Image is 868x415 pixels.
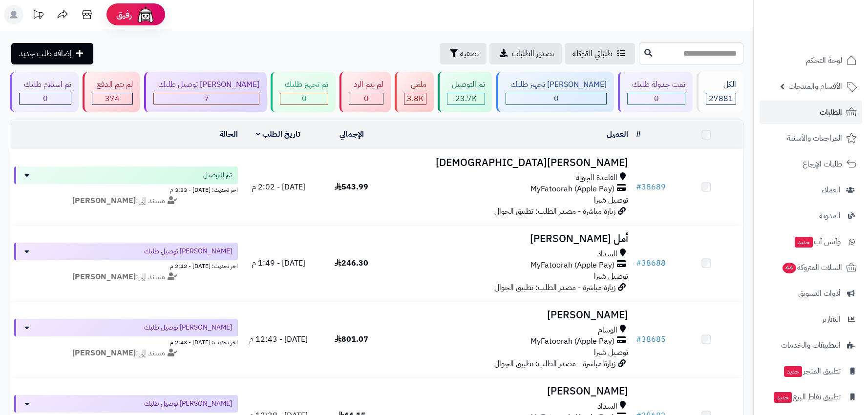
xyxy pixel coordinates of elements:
[203,170,232,180] span: تم التوصيل
[204,93,209,104] span: 7
[783,263,796,273] span: 44
[760,359,862,383] a: تطبيق المتجرجديد
[594,194,628,206] span: توصيل شبرا
[14,336,238,347] div: اخر تحديث: [DATE] - 2:43 م
[269,72,338,112] a: تم تجهيز طلبك 0
[530,260,614,271] span: MyFatoorah (Apple Pay)
[280,93,328,104] div: 0
[760,49,862,72] a: لوحة التحكم
[154,93,259,104] div: 7
[820,105,842,119] span: الطلبات
[494,358,615,370] span: زيارة مباشرة - مصدر الطلب: تطبيق الجوال
[597,249,617,260] span: السداد
[494,282,615,293] span: زيارة مباشرة - مصدر الطلب: تطبيق الجوال
[494,72,616,112] a: [PERSON_NAME] تجهيز طلبك 0
[7,271,245,283] div: مسند إلى:
[43,93,48,104] span: 0
[144,399,232,409] span: [PERSON_NAME] توصيل طلبك
[72,347,136,359] strong: [PERSON_NAME]
[142,72,269,112] a: [PERSON_NAME] توصيل طلبك 7
[760,126,862,150] a: المراجعات والأسئلة
[7,195,245,207] div: مسند إلى:
[11,43,93,64] a: إضافة طلب جديد
[597,401,617,412] span: السداد
[489,43,562,64] a: تصدير الطلبات
[819,209,841,223] span: المدونة
[788,80,842,93] span: الأقسام والمنتجات
[506,93,606,104] div: 0
[144,323,232,332] span: [PERSON_NAME] توصيل طلبك
[576,172,617,184] span: القاعدة الجوية
[136,5,155,24] img: ai-face.png
[636,128,641,140] a: #
[636,181,641,193] span: #
[144,247,232,256] span: [PERSON_NAME] توصيل طلبك
[335,257,368,269] span: 246.30
[627,79,685,90] div: تمت جدولة طلبك
[14,184,238,194] div: اخر تحديث: [DATE] - 3:33 م
[616,72,695,112] a: تمت جدولة طلبك 0
[782,261,842,274] span: السلات المتروكة
[695,72,745,112] a: الكل27881
[404,93,426,104] div: 3847
[440,43,487,64] button: تصفية
[393,72,436,112] a: ملغي 3.8K
[81,72,142,112] a: لم يتم الدفع 374
[249,333,308,345] span: [DATE] - 12:43 م
[338,72,393,112] a: لم يتم الرد 0
[636,333,666,345] a: #38685
[795,237,813,248] span: جديد
[760,282,862,305] a: أدوات التسويق
[512,48,554,60] span: تصدير الطلبات
[506,79,607,90] div: [PERSON_NAME] تجهيز طلبك
[7,348,245,359] div: مسند إلى:
[92,93,132,104] div: 374
[594,270,628,282] span: توصيل شبرا
[607,128,628,140] a: العميل
[460,48,479,60] span: تصفية
[781,338,841,352] span: التطبيقات والخدمات
[280,79,328,90] div: تم تجهيز طلبك
[794,235,841,249] span: وآتس آب
[153,79,259,90] div: [PERSON_NAME] توصيل طلبك
[26,5,50,27] a: تحديثات المنصة
[594,347,628,358] span: توصيل شبرا
[105,93,120,104] span: 374
[554,93,559,104] span: 0
[798,287,841,300] span: أدوات التسويق
[773,390,841,404] span: تطبيق نقاط البيع
[530,336,614,347] span: MyFatoorah (Apple Pay)
[392,233,629,245] h3: أمل [PERSON_NAME]
[392,386,629,397] h3: [PERSON_NAME]
[803,157,842,171] span: طلبات الإرجاع
[822,312,841,326] span: التقارير
[628,93,685,104] div: 0
[636,257,641,269] span: #
[339,128,364,140] a: الإجمالي
[530,184,614,195] span: MyFatoorah (Apple Pay)
[654,93,659,104] span: 0
[72,195,136,207] strong: [PERSON_NAME]
[784,366,802,377] span: جديد
[252,181,305,193] span: [DATE] - 2:02 م
[709,93,733,104] span: 27881
[349,79,383,90] div: لم يتم الرد
[436,72,494,112] a: تم التوصيل 23.7K
[392,310,629,321] h3: [PERSON_NAME]
[760,178,862,202] a: العملاء
[598,325,617,336] span: الوسام
[636,257,666,269] a: #38688
[407,93,423,104] span: 3.8K
[92,79,133,90] div: لم يتم الدفع
[565,43,635,64] a: طلباتي المُوكلة
[335,181,368,193] span: 543.99
[494,206,615,217] span: زيارة مباشرة - مصدر الطلب: تطبيق الجوال
[636,181,666,193] a: #38689
[19,48,72,60] span: إضافة طلب جديد
[760,230,862,253] a: وآتس آبجديد
[116,9,132,21] span: رفيق
[252,257,305,269] span: [DATE] - 1:49 م
[392,157,629,168] h3: [PERSON_NAME][DEMOGRAPHIC_DATA]
[760,308,862,331] a: التقارير
[760,256,862,279] a: السلات المتروكة44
